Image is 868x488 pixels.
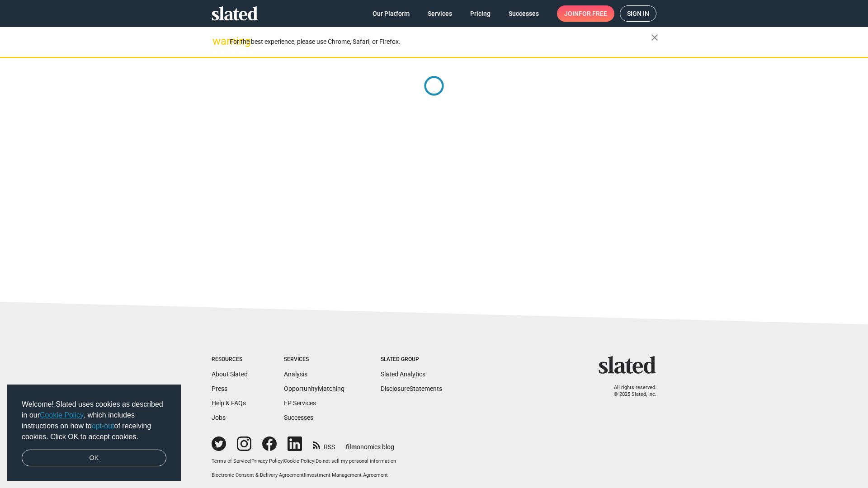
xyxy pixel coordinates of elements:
[284,356,344,363] div: Services
[381,371,425,378] a: Slated Analytics
[284,458,314,464] a: Cookie Policy
[346,436,394,451] a: filmonomics blog
[22,450,166,467] a: dismiss cookie message
[420,5,459,22] a: Services
[314,458,316,464] span: |
[564,5,607,22] span: Join
[557,5,614,22] a: Joinfor free
[212,472,304,478] a: Electronic Consent & Delivery Agreement
[212,356,248,363] div: Resources
[316,458,396,465] button: Do not sell my personal information
[212,414,226,421] a: Jobs
[284,385,344,392] a: OpportunityMatching
[40,411,84,419] a: Cookie Policy
[230,36,651,48] div: For the best experience, please use Chrome, Safari, or Firefox.
[22,399,166,442] span: Welcome! Slated uses cookies as described in our , which includes instructions on how to of recei...
[212,371,248,378] a: About Slated
[283,458,284,464] span: |
[250,458,251,464] span: |
[463,5,498,22] a: Pricing
[212,458,250,464] a: Terms of Service
[305,472,388,478] a: Investment Management Agreement
[304,472,305,478] span: |
[284,371,307,378] a: Analysis
[470,5,491,22] span: Pricing
[604,385,656,398] p: All rights reserved. © 2025 Slated, Inc.
[373,5,410,22] span: Our Platform
[381,385,442,392] a: DisclosureStatements
[284,414,313,421] a: Successes
[627,6,649,21] span: Sign in
[251,458,283,464] a: Privacy Policy
[381,356,442,363] div: Slated Group
[509,5,539,22] span: Successes
[7,385,181,481] div: cookieconsent
[212,399,246,407] a: Help & FAQs
[501,5,546,22] a: Successes
[212,36,223,47] mat-icon: warning
[284,399,316,407] a: EP Services
[620,5,656,22] a: Sign in
[92,422,114,430] a: opt-out
[313,437,335,451] a: RSS
[346,443,357,450] span: film
[428,5,452,22] span: Services
[365,5,417,22] a: Our Platform
[579,5,607,22] span: for free
[649,32,660,43] mat-icon: close
[212,385,227,392] a: Press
